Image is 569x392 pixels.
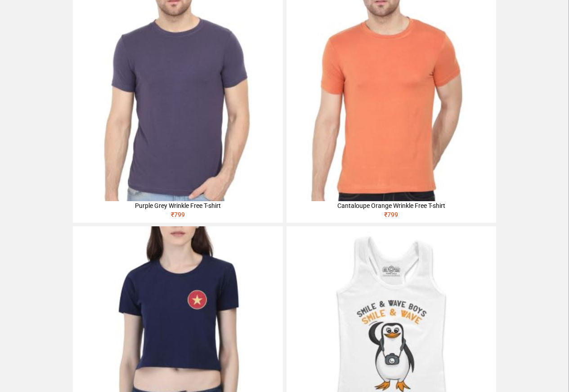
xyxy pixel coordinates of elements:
div: Purple Grey Wrinkle Free T-shirt [73,201,282,210]
div: Cantaloupe Orange Wrinkle Free T-shirt [287,201,496,210]
div: ₹ 799 [287,210,496,223]
div: ₹ 799 [73,210,282,223]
